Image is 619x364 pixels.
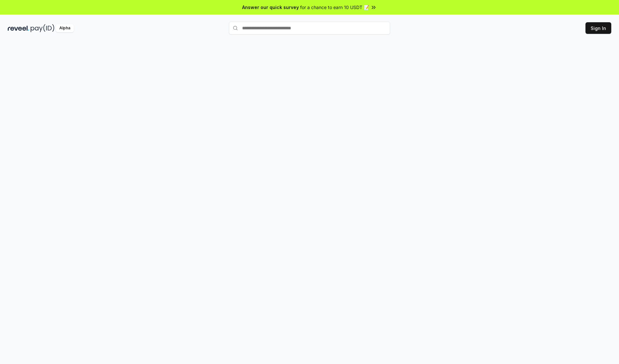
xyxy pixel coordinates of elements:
div: Alpha [56,24,74,32]
img: pay_id [31,24,54,32]
span: Answer our quick survey [242,4,299,11]
img: reveel_dark [8,24,29,32]
span: for a chance to earn 10 USDT 📝 [300,4,369,11]
button: Sign In [585,22,611,34]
